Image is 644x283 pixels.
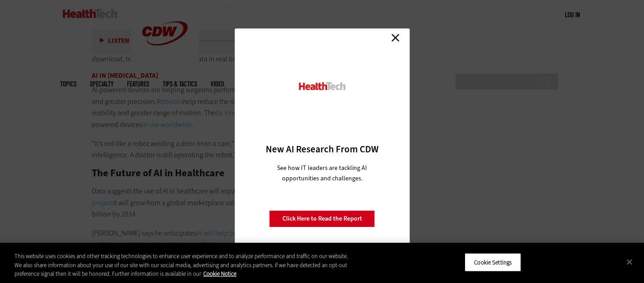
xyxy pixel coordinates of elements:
img: HealthTech_0.png [297,81,347,91]
p: See how IT leaders are tackling AI opportunities and challenges. [266,163,378,184]
button: Close [620,252,639,272]
h3: New AI Research From CDW [250,143,394,156]
a: Click Here to Read the Report [269,210,375,227]
a: Close [389,31,402,44]
div: This website uses cookies and other tracking technologies to enhance user experience and to analy... [14,252,354,278]
a: More information about your privacy [203,270,236,278]
button: Cookie Settings [465,253,521,272]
